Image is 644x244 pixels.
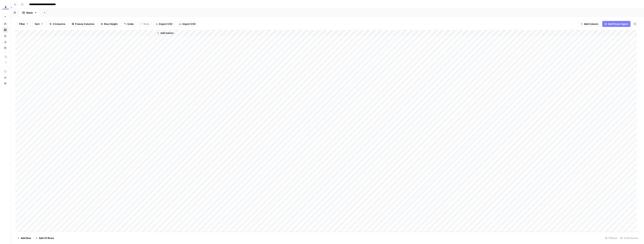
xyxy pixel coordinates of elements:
[2,3,8,12] button: Workspace: LegalZoom
[2,80,8,86] button: Help + Support
[19,9,40,16] a: Blank
[2,27,8,33] a: Browse
[176,21,198,27] button: Import CSV
[138,21,152,27] button: Redo
[182,22,196,26] span: Import CSV
[2,33,8,39] a: Your Data
[584,22,598,26] span: Add Column
[159,22,172,26] span: Export CSV
[2,4,9,11] img: LegalZoom Logo
[153,21,175,27] button: Export CSV
[98,21,120,27] button: Row Height
[19,22,25,26] span: Filter
[143,22,149,26] span: Redo
[602,21,631,27] button: Add Power Agent
[608,22,628,26] span: Add Power Agent
[156,31,175,36] button: Add Column
[15,235,33,241] button: Add Row
[17,21,31,27] button: Filter
[53,22,65,26] span: 3 Columns
[47,21,68,27] button: 3 Columns
[39,236,54,240] span: Add 10 Rows
[104,22,118,26] span: Row Height
[578,21,601,27] button: Add Column
[26,11,33,15] div: Blank
[2,39,8,45] a: Usage
[69,21,97,27] button: Freeze Columns
[75,22,94,26] span: Freeze Columns
[2,45,8,51] a: Settings
[32,21,45,27] button: Sort
[160,31,174,35] span: Add Column
[21,236,31,240] span: Add Row
[33,235,56,241] button: Add 10 Rows
[2,68,8,74] a: AirOps Academy
[604,235,619,241] div: 51 Rows
[619,235,640,241] div: 3/3 Columns
[127,22,134,26] span: Undo
[2,21,8,27] a: Home
[2,74,8,80] button: What's new?
[121,21,136,27] button: Undo
[35,22,40,26] span: Sort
